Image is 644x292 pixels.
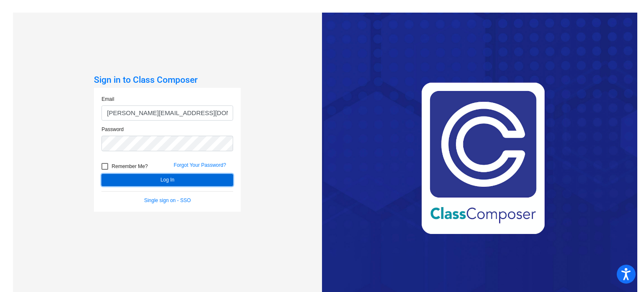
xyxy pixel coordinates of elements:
[94,75,241,85] h3: Sign in to Class Composer
[101,174,233,186] button: Log In
[101,95,114,103] label: Email
[101,126,124,133] label: Password
[174,162,226,168] a: Forgot Your Password?
[144,197,191,203] a: Single sign on - SSO
[112,161,148,171] span: Remember Me?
